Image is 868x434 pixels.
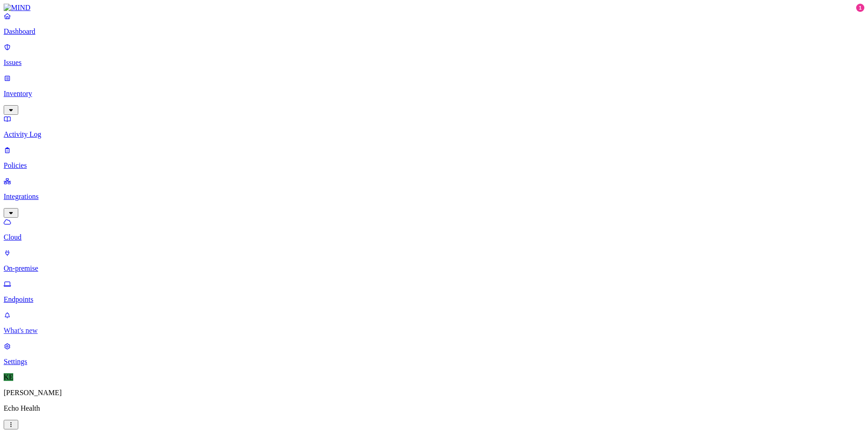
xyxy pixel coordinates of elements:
[4,59,864,67] p: Issues
[4,177,864,216] a: Integrations
[4,327,864,335] p: What's new
[4,233,864,241] p: Cloud
[4,295,864,304] p: Endpoints
[4,389,864,397] p: [PERSON_NAME]
[4,342,864,366] a: Settings
[4,218,864,241] a: Cloud
[4,27,864,36] p: Dashboard
[4,373,13,381] span: KE
[4,358,864,366] p: Settings
[4,74,864,113] a: Inventory
[4,4,864,12] a: MIND
[856,4,864,12] div: 1
[4,115,864,139] a: Activity Log
[4,280,864,304] a: Endpoints
[4,404,864,413] p: Echo Health
[4,249,864,273] a: On-premise
[4,130,864,139] p: Activity Log
[4,264,864,273] p: On-premise
[4,146,864,170] a: Policies
[4,311,864,335] a: What's new
[4,193,864,201] p: Integrations
[4,43,864,67] a: Issues
[4,4,31,12] img: MIND
[4,90,864,98] p: Inventory
[4,161,864,170] p: Policies
[4,12,864,36] a: Dashboard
